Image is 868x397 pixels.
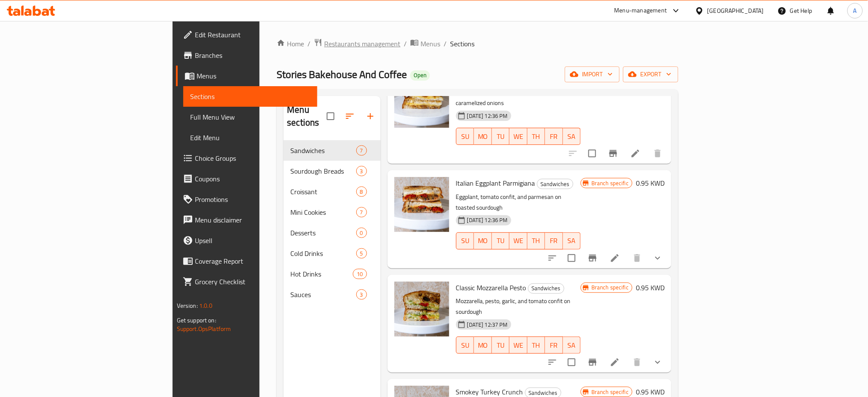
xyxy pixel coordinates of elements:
[177,323,231,334] a: Support.OpsPlatform
[190,112,311,122] span: Full Menu View
[290,248,356,259] span: Cold Drinks
[492,128,510,145] button: TU
[183,86,318,107] a: Sections
[630,148,641,159] a: Edit menu item
[324,39,400,49] span: Restaurants management
[394,282,449,337] img: Classic Mozzarella Pesto
[653,253,663,263] svg: Show Choices
[603,143,623,164] button: Branch-specific-item
[510,232,527,250] button: WE
[531,339,542,352] span: TH
[636,282,665,294] h6: 0.95 KWD
[195,194,311,205] span: Promotions
[474,232,492,250] button: MO
[283,140,380,161] div: Sandwiches7
[176,251,318,271] a: Coverage Report
[513,130,524,143] span: WE
[357,250,367,258] span: 5
[195,174,311,184] span: Coupons
[290,186,356,197] span: Croissant
[195,215,311,225] span: Menu disclaimer
[542,352,563,373] button: sort-choices
[528,283,564,293] span: Sandwiches
[283,284,380,305] div: Sauces3
[195,50,311,60] span: Branches
[513,339,524,352] span: WE
[588,388,632,396] span: Branch specific
[356,145,367,156] div: items
[563,128,581,145] button: SA
[572,69,613,80] span: import
[353,269,367,279] div: items
[567,130,577,143] span: SA
[588,283,632,292] span: Branch specific
[410,72,430,79] span: Open
[614,6,667,16] div: Menu-management
[340,106,360,126] span: Sort sections
[176,24,318,45] a: Edit Restaurant
[356,289,367,300] div: items
[563,353,581,371] span: Select to update
[495,339,506,352] span: TU
[190,91,311,102] span: Sections
[394,73,449,128] img: Golden Grilled Cheese
[464,321,511,329] span: [DATE] 12:37 PM
[623,66,678,82] button: export
[853,6,857,15] span: A
[456,337,474,354] button: SU
[549,130,559,143] span: FR
[177,315,216,326] span: Get support on:
[190,132,311,143] span: Edit Menu
[283,223,380,243] div: Desserts0
[464,112,511,120] span: [DATE] 12:36 PM
[290,289,356,300] span: Sauces
[356,228,367,238] div: items
[456,232,474,250] button: SU
[563,232,581,250] button: SA
[513,235,524,247] span: WE
[549,339,559,352] span: FR
[283,243,380,264] div: Cold Drinks5
[537,179,573,189] div: Sandwiches
[583,144,601,162] span: Select to update
[176,168,318,189] a: Coupons
[283,202,380,223] div: Mini Cookies7
[176,148,318,168] a: Choice Groups
[290,207,356,217] div: Mini Cookies
[277,38,678,49] nav: breadcrumb
[510,128,527,145] button: WE
[357,208,367,217] span: 7
[195,256,311,266] span: Coverage Report
[314,38,400,49] a: Restaurants management
[545,232,563,250] button: FR
[195,235,311,246] span: Upsell
[410,38,440,49] a: Menus
[283,161,380,181] div: Sourdough Breads3
[183,127,318,148] a: Edit Menu
[290,166,356,176] span: Sourdough Breads
[474,128,492,145] button: MO
[464,216,511,224] span: [DATE] 12:36 PM
[707,6,764,15] div: [GEOGRAPHIC_DATA]
[456,177,535,189] span: Italian Eggplant Parmigiana
[627,248,647,268] button: delete
[647,143,668,164] button: delete
[290,228,356,238] span: Desserts
[528,283,564,294] div: Sandwiches
[176,230,318,251] a: Upsell
[510,337,527,354] button: WE
[197,71,311,81] span: Menus
[176,271,318,292] a: Grocery Checklist
[176,66,318,86] a: Menus
[283,137,380,308] nav: Menu sections
[290,269,353,279] span: Hot Drinks
[492,337,510,354] button: TU
[477,235,488,247] span: MO
[421,39,440,49] span: Menus
[177,300,198,311] span: Version:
